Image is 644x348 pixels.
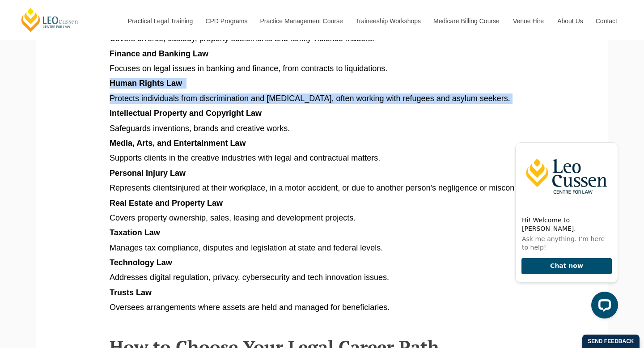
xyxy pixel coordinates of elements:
span: Trusts Law [110,288,152,297]
a: Practice Management Course [254,2,349,40]
span: Taxation Law [110,228,160,237]
span: Supports clients in the creative industries with legal and contractual matters. [110,153,380,162]
span: Real Estate and Property Law [110,199,223,208]
span: Represents clients [110,183,176,192]
iframe: LiveChat chat widget [508,135,622,326]
a: CPD Programs [199,2,253,40]
span: Personal Injury Law [110,169,186,178]
span: Focuses on legal issues in banking and finance, from contracts to liquidations. [110,64,387,73]
a: Contact [589,2,624,40]
span: Oversees arrangements where assets are held and managed for beneficiaries. [110,303,390,312]
span: Human Rights Law [110,79,182,88]
strong: Technology Law [110,258,172,267]
span: Safeguards inventions, brands and creative works. [110,124,290,133]
span: Manages tax compliance, disputes and legislation at state and federal levels. [110,243,383,252]
span: Finance and Banking Law [110,49,208,58]
span: Protects individuals from discrimination and [MEDICAL_DATA], often working with refugees and asyl... [110,94,510,103]
a: [PERSON_NAME] Centre for Law [20,7,80,33]
a: Medicare Billing Course [427,2,506,40]
span: Covers property ownership, sales, leasing and development projects. [110,213,356,222]
span: Addresses digital regulation, privacy, cybersecurity and tech innovation issues. [110,273,389,282]
a: Practical Legal Training [121,2,199,40]
a: Traineeship Workshops [349,2,427,40]
span: Media, Arts, and Entertainment Law [110,139,246,148]
span: Intellectual Property and Copyright Law [110,109,262,118]
span: injured at their workplace, in a motor accident, or due to another person’s negligence or miscond... [176,183,532,192]
a: About Us [551,2,589,40]
a: Venue Hire [506,2,551,40]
